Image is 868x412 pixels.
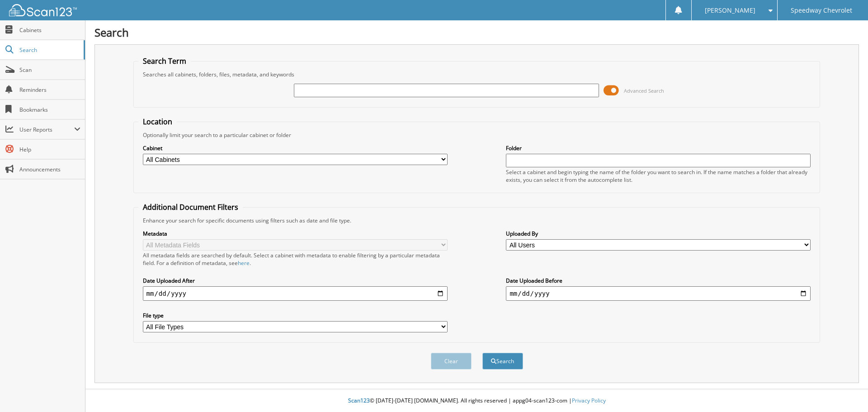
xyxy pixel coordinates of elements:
[138,217,816,224] div: Enhance your search for specific documents using filters such as date and file type.
[506,230,811,237] label: Uploaded By
[138,71,816,78] div: Searches all cabinets, folders, files, metadata, and keywords
[506,277,811,284] label: Date Uploaded Before
[348,397,370,404] span: Scan123
[624,87,664,94] span: Advanced Search
[19,166,80,173] span: Announcements
[19,66,80,74] span: Scan
[238,259,250,267] a: here
[482,353,523,369] button: Search
[572,397,606,404] a: Privacy Policy
[506,144,811,152] label: Folder
[19,146,80,153] span: Help
[19,106,80,114] span: Bookmarks
[506,168,811,184] div: Select a cabinet and begin typing the name of the folder you want to search in. If the name match...
[143,144,448,152] label: Cabinet
[19,86,80,94] span: Reminders
[143,230,448,237] label: Metadata
[138,202,243,212] legend: Additional Document Filters
[143,286,448,301] input: start
[94,25,859,40] h1: Search
[791,8,852,13] span: Speedway Chevrolet
[19,26,80,34] span: Cabinets
[138,131,816,139] div: Optionally limit your search to a particular cabinet or folder
[143,312,448,319] label: File type
[138,117,177,127] legend: Location
[143,251,448,267] div: All metadata fields are searched by default. Select a cabinet with metadata to enable filtering b...
[143,277,448,284] label: Date Uploaded After
[85,390,868,412] div: © [DATE]-[DATE] [DOMAIN_NAME]. All rights reserved | appg04-scan123-com |
[431,353,472,369] button: Clear
[9,4,77,16] img: scan123-logo-white.svg
[19,126,74,133] span: User Reports
[138,56,191,66] legend: Search Term
[19,46,79,54] span: Search
[705,8,755,13] span: [PERSON_NAME]
[506,286,811,301] input: end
